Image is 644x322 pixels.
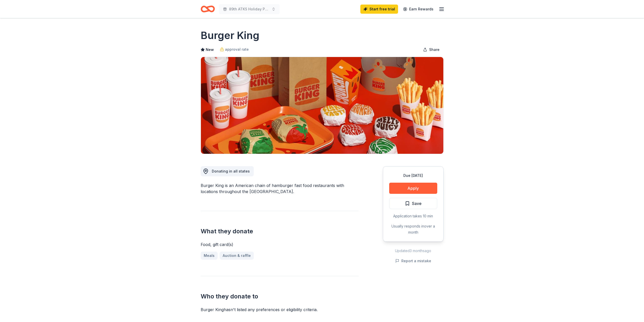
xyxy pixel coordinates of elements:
[201,252,218,260] a: Meals
[400,5,437,14] a: Earn Rewards
[360,5,398,14] a: Start free trial
[201,57,443,154] img: Image for Burger King
[389,198,437,209] button: Save
[412,200,422,207] span: Save
[206,47,214,53] span: New
[201,182,359,195] div: Burger King is an American chain of hamburger fast food restaurants with locations throughout the...
[395,258,431,264] button: Report a mistake
[220,46,249,52] a: approval rate
[225,46,249,52] span: approval rate
[201,227,359,235] h2: What they donate
[229,6,269,12] span: 89th ATKS Holiday Party
[201,307,359,313] div: Burger King hasn ' t listed any preferences or eligibility criteria.
[201,28,259,43] h1: Burger King
[389,213,437,219] div: Application takes 10 min
[201,241,359,248] div: Food, gift card(s)
[419,45,444,55] button: Share
[201,3,215,15] a: Home
[220,252,254,260] a: Auction & raffle
[201,292,359,300] h2: Who they donate to
[389,223,437,235] div: Usually responds in over a month
[389,183,437,194] button: Apply
[212,169,250,173] span: Donating in all states
[429,47,440,53] span: Share
[219,4,280,14] button: 89th ATKS Holiday Party
[389,173,437,179] div: Due [DATE]
[383,248,444,254] div: Updated 3 months ago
